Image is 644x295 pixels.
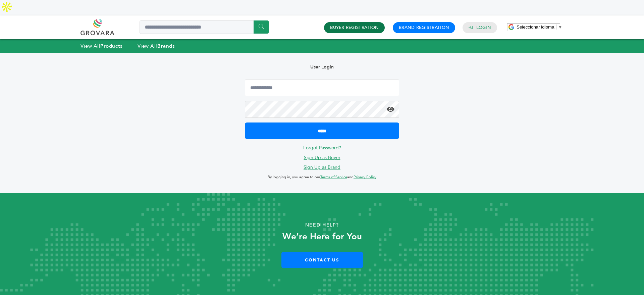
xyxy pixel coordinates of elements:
b: User Login [310,64,334,70]
a: Privacy Policy [354,175,376,180]
input: Password [245,101,399,118]
strong: Brands [157,43,175,49]
strong: Products [100,43,122,49]
a: Contact Us [281,252,363,268]
a: Login [476,24,491,31]
a: Terms of Service [320,175,347,180]
input: Search a product or brand... [140,20,269,34]
a: View AllBrands [138,43,175,49]
a: Seleccionar idioma​ [517,24,562,30]
a: Brand Registration [399,24,449,31]
a: Forgot Password? [303,145,341,151]
a: View AllProducts [80,43,123,49]
p: Need Help? [32,220,612,230]
span: ▼ [558,24,562,30]
a: Buyer Registration [330,24,379,31]
p: By logging in, you agree to our and [245,173,399,181]
strong: We’re Here for You [282,231,362,243]
span: Seleccionar idioma [517,24,554,30]
a: Sign Up as Buyer [304,154,340,161]
input: Email Address [245,80,399,96]
a: Sign Up as Brand [304,164,340,170]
